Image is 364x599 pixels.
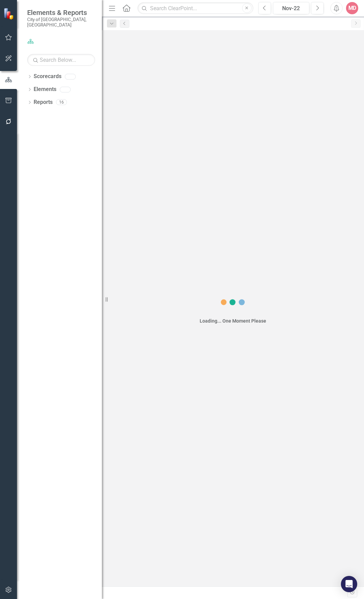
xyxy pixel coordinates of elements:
[273,2,309,14] button: Nov-22
[3,7,15,19] img: ClearPoint Strategy
[34,86,56,93] a: Elements
[27,54,95,66] input: Search Below...
[341,576,357,592] div: Open Intercom Messenger
[200,317,266,324] div: Loading... One Moment Please
[27,17,95,28] small: City of [GEOGRAPHIC_DATA], [GEOGRAPHIC_DATA]
[275,4,307,13] div: Nov-22
[346,2,358,14] button: MD
[34,98,53,106] a: Reports
[56,99,67,105] div: 16
[34,73,61,80] a: Scorecards
[27,8,95,17] span: Elements & Reports
[138,2,253,14] input: Search ClearPoint...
